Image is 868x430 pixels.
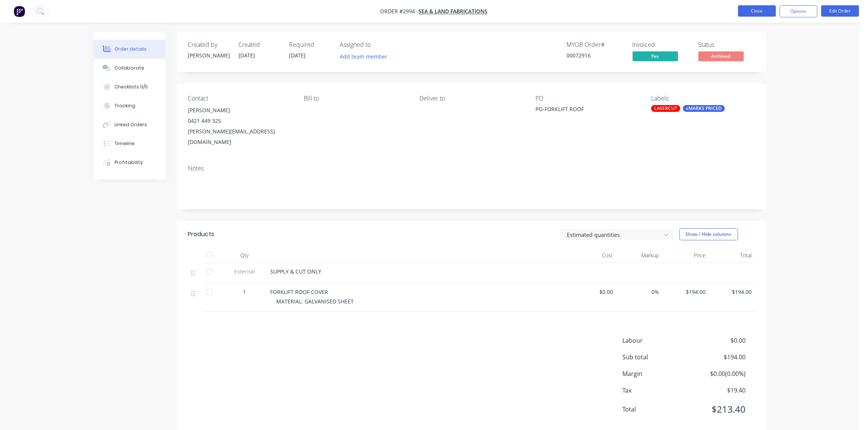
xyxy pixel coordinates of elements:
div: MYOB Order # [567,41,624,48]
span: $0.00 ( 0.00 %) [690,369,746,378]
a: Sea & Land Fabrications [419,8,488,15]
span: $194.00 [690,353,746,362]
span: Sub total [623,353,690,362]
span: 0% [619,288,659,296]
button: Edit Order [821,5,859,17]
span: Yes [633,51,678,61]
span: Margin [623,369,690,378]
span: FORKLIFT ROOF COVER [271,288,328,295]
div: LASERCUT [651,105,680,112]
span: [DATE] [239,52,255,59]
div: Timeline [114,140,135,147]
div: Profitability [114,159,143,166]
div: Collaborate [114,65,144,71]
span: $0.00 [690,336,746,345]
button: Tracking [94,96,166,115]
img: Factory [14,6,25,17]
div: Deliver to [419,95,523,102]
span: Labour [623,336,690,345]
button: Linked Orders [94,115,166,134]
div: Contact [188,95,292,102]
div: PO-FORKLIFT ROOF [535,105,630,116]
span: Archived [698,51,744,61]
div: [PERSON_NAME][EMAIL_ADDRESS][DOMAIN_NAME] [188,126,292,147]
span: $194.00 [665,288,706,296]
div: Checklists 0/0 [114,84,148,90]
div: Total [709,248,755,263]
div: Assigned to [340,41,416,48]
div: Labels [651,95,755,102]
span: $0.00 [573,288,613,296]
button: Add team member [336,51,391,62]
span: $19.40 [690,386,746,395]
div: [PERSON_NAME] [188,51,230,59]
div: Price [662,248,709,263]
div: Linked Orders [114,121,147,128]
div: Order details [114,46,147,53]
div: Qty [222,248,268,263]
button: Order details [94,40,166,59]
button: Add team member [340,51,391,62]
span: $194.00 [712,288,752,296]
span: Order #2994 - [381,8,419,15]
span: 1 [243,288,246,296]
span: Tax [623,386,690,395]
div: Status [698,41,755,48]
div: Created by [188,41,230,48]
div: Markup [616,248,662,263]
div: Tracking [114,102,135,109]
span: SUPPLY & CUT ONLY [271,268,322,275]
div: Cost [570,248,616,263]
span: External [225,268,265,275]
button: Show / Hide columns [679,228,738,240]
div: [PERSON_NAME] [188,105,292,116]
div: PO [535,95,639,102]
button: Profitability [94,153,166,172]
div: Created [239,41,280,48]
div: Required [289,41,331,48]
button: Options [780,5,817,17]
div: Invoiced [633,41,689,48]
div: Notes [188,165,755,172]
button: Collaborate [94,59,166,77]
div: xMARKS PRICED [683,105,725,112]
div: Products [188,230,215,239]
div: [PERSON_NAME]0421 449 325[PERSON_NAME][EMAIL_ADDRESS][DOMAIN_NAME] [188,105,292,147]
span: MATERIAL: GALVANISED SHEET [277,298,354,305]
div: 0421 449 325 [188,116,292,126]
div: Bill to [304,95,407,102]
span: $213.40 [690,402,746,416]
button: Timeline [94,134,166,153]
span: Total [623,405,690,414]
span: [DATE] [289,52,306,59]
button: Close [738,5,776,17]
button: Checklists 0/0 [94,77,166,96]
div: 00072916 [567,51,624,59]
